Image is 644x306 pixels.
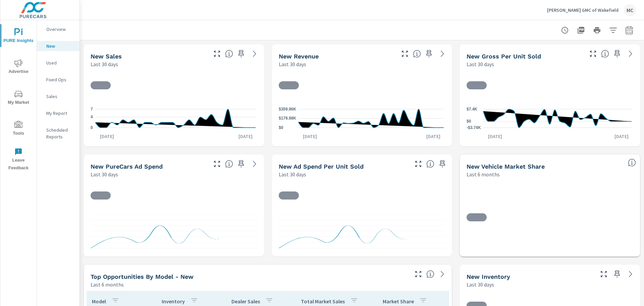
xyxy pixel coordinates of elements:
[483,133,507,140] p: [DATE]
[95,133,119,140] p: [DATE]
[437,269,448,279] a: See more details in report
[625,48,636,59] a: See more details in report
[91,280,124,289] p: Last 6 months
[424,48,434,59] span: Save this to your personalized report
[467,280,494,289] p: Last 30 days
[46,76,74,83] p: Fixed Ops
[46,26,74,33] p: Overview
[279,60,306,68] p: Last 30 days
[437,48,448,59] a: See more details in report
[279,125,283,130] text: $0
[574,24,588,37] button: "Export Report to PDF"
[279,116,296,121] text: $179.98K
[91,170,118,178] p: Last 30 days
[91,115,93,120] text: 4
[91,163,163,170] h5: New PureCars Ad Spend
[46,93,74,100] p: Sales
[467,119,471,124] text: $0
[2,121,35,137] span: Tools
[37,24,79,34] div: Overview
[590,24,604,37] button: Print Report
[2,59,35,76] span: Advertise
[588,48,598,59] button: Make Fullscreen
[413,50,421,58] span: Total sales revenue over the selected date range. [Source: This data is sourced from the dealer’s...
[236,48,247,59] span: Save this to your personalized report
[37,108,79,118] div: My Report
[598,269,609,279] button: Make Fullscreen
[624,4,636,16] div: MC
[46,127,74,140] p: Scheduled Reports
[413,269,424,279] button: Make Fullscreen
[547,7,619,13] p: [PERSON_NAME] GMC of Wakefield
[279,107,296,112] text: $359.96K
[612,48,623,59] span: Save this to your personalized report
[279,170,306,178] p: Last 30 days
[426,160,434,168] span: Average cost of advertising per each vehicle sold at the dealer over the selected date range. The...
[92,298,106,305] p: Model
[467,53,541,60] h5: New Gross Per Unit Sold
[467,170,500,178] p: Last 6 months
[2,90,35,106] span: My Market
[467,273,510,280] h5: New Inventory
[225,50,233,58] span: Number of vehicles sold by the dealership over the selected date range. [Source: This data is sou...
[610,133,633,140] p: [DATE]
[37,41,79,51] div: New
[467,163,545,170] h5: New Vehicle Market Share
[91,53,122,60] h5: New Sales
[606,24,620,37] button: Apply Filters
[467,60,494,68] p: Last 30 days
[46,59,74,66] p: Used
[437,159,448,169] span: Save this to your personalized report
[212,48,222,59] button: Make Fullscreen
[625,269,636,279] a: See more details in report
[279,163,364,170] h5: New Ad Spend Per Unit Sold
[225,160,233,168] span: Total cost of media for all PureCars channels for the selected dealership group over the selected...
[383,298,414,305] p: Market Share
[301,298,345,305] p: Total Market Sales
[37,58,79,68] div: Used
[298,133,322,140] p: [DATE]
[601,50,609,58] span: Average gross profit generated by the dealership for each vehicle sold over the selected date ran...
[249,159,260,169] a: See more details in report
[467,107,477,112] text: $7.4K
[91,60,118,68] p: Last 30 days
[46,110,74,117] p: My Report
[0,20,37,175] div: nav menu
[467,125,481,130] text: -$3.74K
[2,28,35,45] span: PURE Insights
[37,75,79,85] div: Fixed Ops
[91,107,93,112] text: 7
[279,53,319,60] h5: New Revenue
[91,125,93,130] text: 0
[162,298,185,305] p: Inventory
[2,148,35,172] span: Leave Feedback
[37,125,79,142] div: Scheduled Reports
[426,270,434,278] span: Find the biggest opportunities within your model lineup by seeing how each model is selling in yo...
[234,133,257,140] p: [DATE]
[628,159,636,167] span: Dealer Sales within ZipCode / Total Market Sales. [Market = within dealer PMA (or 60 miles if no ...
[46,43,74,49] p: New
[231,298,260,305] p: Dealer Sales
[623,24,636,37] button: Select Date Range
[399,48,410,59] button: Make Fullscreen
[37,91,79,101] div: Sales
[422,133,445,140] p: [DATE]
[249,48,260,59] a: See more details in report
[212,159,222,169] button: Make Fullscreen
[413,159,424,169] button: Make Fullscreen
[612,269,623,279] span: Save this to your personalized report
[236,159,247,169] span: Save this to your personalized report
[91,273,194,280] h5: Top Opportunities by Model - New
